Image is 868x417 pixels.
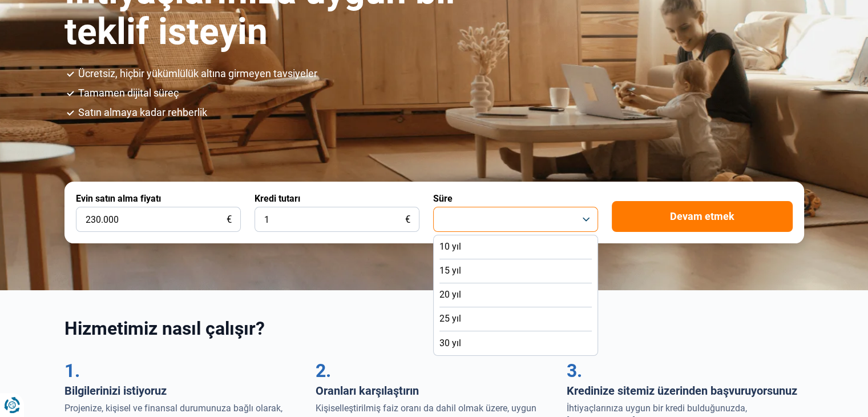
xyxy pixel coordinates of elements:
font: € [227,214,232,225]
font: 30 yıl [439,338,461,348]
font: Devam etmek [670,210,734,222]
font: 15 yıl [439,265,461,276]
font: Bilgilerinizi istiyoruz [64,384,167,398]
font: Süre [433,193,453,204]
button: Devam etmek [612,201,793,232]
font: Hizmetimiz nasıl çalışır? [64,318,265,339]
font: 20 yıl [439,289,461,300]
font: 1. [64,360,80,382]
font: 2. [316,360,331,382]
font: 3. [567,360,582,382]
font: Kredinize sitemiz üzerinden başvuruyorsunuz [567,384,797,398]
font: Kredi tutarı [255,193,300,204]
font: Satın almaya kadar rehberlik [78,106,207,118]
font: € [405,214,410,225]
font: Evin satın alma fiyatı [76,193,161,204]
font: Ücretsiz, hiçbir yükümlülük altına girmeyen tavsiyeler [78,67,317,79]
font: Tamamen dijital süreç [78,87,179,99]
font: Oranları karşılaştırın [316,384,419,398]
font: 25 yıl [439,313,461,324]
font: 10 yıl [439,241,461,252]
